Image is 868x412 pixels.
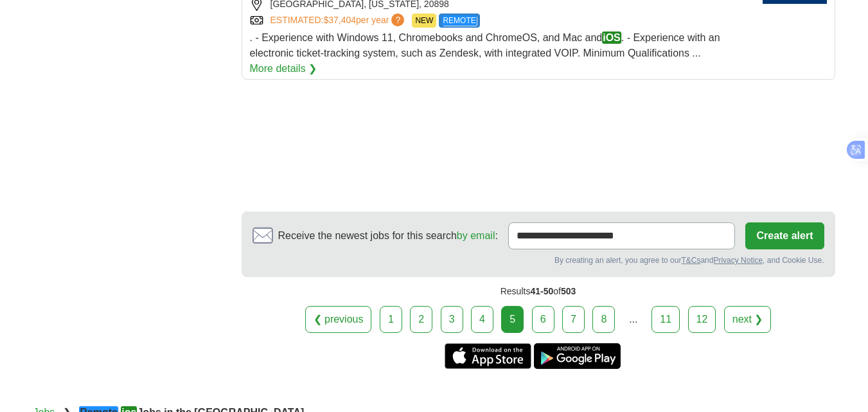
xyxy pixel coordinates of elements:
a: 1 [380,306,402,333]
span: $37,404 [323,15,356,25]
a: 4 [471,306,493,333]
a: Get theapp [534,343,621,369]
a: ❮ previous [305,306,372,333]
span: Receive the newest jobs for this search : [278,228,498,244]
a: 8 [592,306,615,333]
div: ... [621,307,646,332]
a: 11 [651,306,680,333]
a: T&Cs [681,256,700,265]
a: 3 [441,306,463,333]
div: By creating an alert, you agree to our and , and Cookie Use. [252,255,824,266]
a: next ❯ [724,306,772,333]
a: ESTIMATED:$37,404per year? [270,13,407,28]
em: REMOTE [442,15,476,26]
a: by email [457,230,495,241]
a: 2 [410,306,432,333]
a: More details ❯ [250,61,317,76]
span: 503 [561,286,576,296]
a: Privacy Notice [713,256,763,265]
a: Get the iPhone app [445,343,531,369]
div: Results of [242,277,835,306]
span: ? [391,13,404,26]
a: 12 [688,306,716,333]
a: 7 [562,306,585,333]
span: 41-50 [530,286,553,296]
em: iOS [602,31,621,44]
a: 6 [532,306,554,333]
span: NEW [412,13,436,28]
button: Create alert [745,222,824,249]
div: 5 [501,306,524,333]
iframe: Ads by Google [242,90,835,201]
